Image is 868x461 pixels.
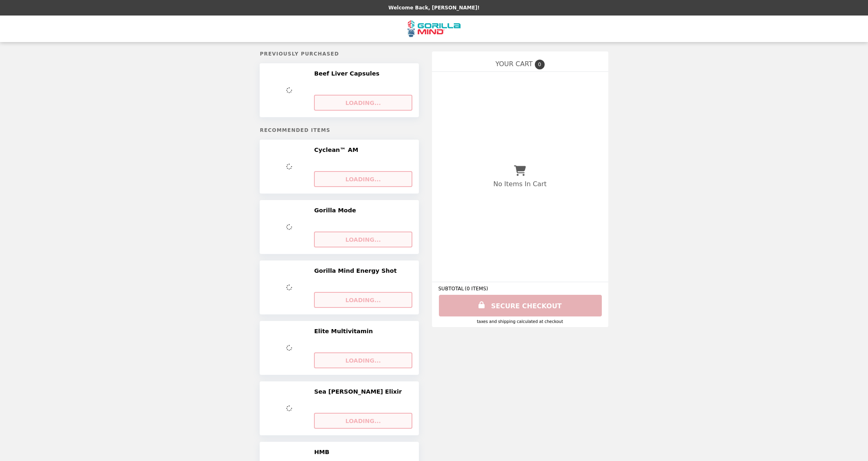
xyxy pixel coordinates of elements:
[465,286,488,292] span: ( 0 ITEMS )
[438,319,602,324] div: Taxes and Shipping calculated at checkout
[493,180,546,188] p: No Items In Cart
[314,327,376,335] h2: Elite Multivitamin
[438,286,465,292] span: SUBTOTAL
[314,388,405,395] h2: Sea [PERSON_NAME] Elixir
[314,448,332,456] h2: HMB
[314,207,359,214] h2: Gorilla Mode
[314,70,383,77] h2: Beef Liver Capsules
[314,146,361,154] h2: Cyclean™ AM
[260,127,418,133] h5: Recommended Items
[260,51,418,57] h5: Previously Purchased
[314,267,400,274] h2: Gorilla Mind Energy Shot
[388,5,479,11] p: Welcome Back, [PERSON_NAME]!
[495,60,532,68] span: YOUR CART
[407,20,461,37] img: Brand Logo
[535,60,545,69] span: 0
